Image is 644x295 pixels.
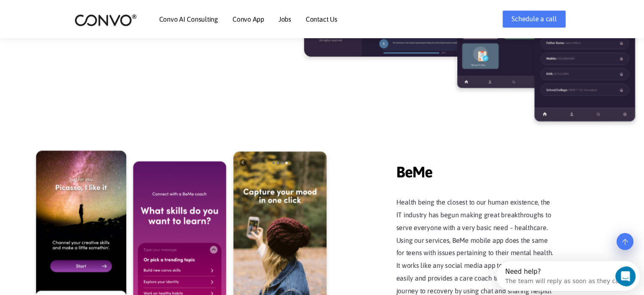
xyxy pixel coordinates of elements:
span: BeMe [396,150,557,183]
iframe: Intercom live chat [615,266,641,287]
iframe: Intercom live chat discovery launcher [496,261,640,291]
a: Schedule a call [503,11,565,28]
a: Contact Us [306,16,337,22]
a: Jobs [279,16,291,22]
div: Need help? [9,7,127,14]
a: Convo AI Consulting [159,16,218,22]
div: The team will reply as soon as they can [9,14,127,23]
a: Convo App [232,16,264,22]
div: Open Intercom Messenger [3,3,152,27]
img: logo_2.png [75,14,137,27]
